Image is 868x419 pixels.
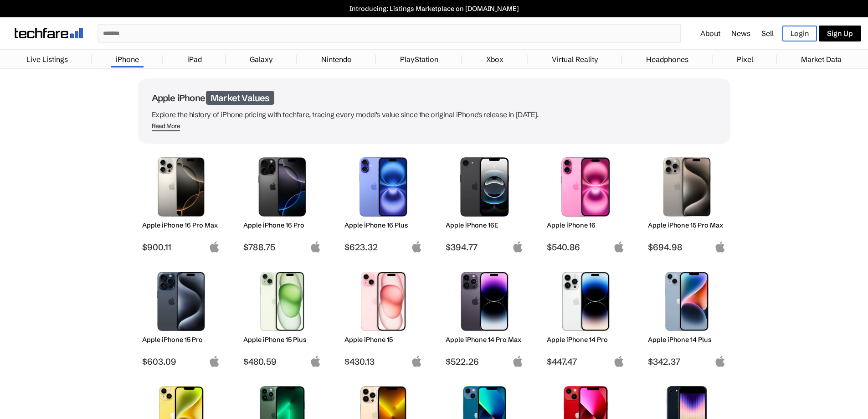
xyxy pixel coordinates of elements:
a: PlayStation [395,50,443,68]
img: iPhone 16 Pro Max [149,157,213,217]
a: iPhone 16E Apple iPhone 16E $394.77 apple-logo [442,153,528,253]
span: $900.11 [142,242,220,253]
img: apple-logo [411,356,422,367]
span: $480.59 [243,356,321,367]
img: apple-logo [310,241,321,253]
a: Sell [761,29,774,38]
img: apple-logo [613,241,625,253]
a: iPhone 16 Pro Max Apple iPhone 16 Pro Max $900.11 apple-logo [138,153,225,253]
a: iPhone 15 Pro Apple iPhone 15 Pro $603.09 apple-logo [138,267,225,367]
img: iPhone 15 Pro [149,272,213,331]
img: iPhone 15 Pro Max [655,157,719,217]
h2: Apple iPhone 14 Pro [547,336,625,344]
img: apple-logo [209,356,220,367]
span: $447.47 [547,356,625,367]
img: iPhone 16 Plus [351,157,416,217]
a: About [700,29,720,38]
a: Xbox [482,50,508,68]
img: apple-logo [714,356,726,367]
span: Market Values [206,91,274,105]
img: iPhone 16 [554,157,618,217]
h2: Apple iPhone 15 Pro [142,336,220,344]
a: Sign Up [819,26,861,41]
div: Read More [152,122,180,130]
a: iPhone 15 Pro Max Apple iPhone 15 Pro Max $694.98 apple-logo [644,153,730,253]
span: $430.13 [344,356,422,367]
h1: Apple iPhone [152,92,717,103]
img: techfare logo [15,28,83,38]
a: Introducing: Listings Marketplace on [DOMAIN_NAME] [5,5,863,13]
h2: Apple iPhone 16E [446,221,524,229]
a: Live Listings [22,50,72,68]
h2: Apple iPhone 15 [344,336,422,344]
a: iPad [183,50,206,68]
a: Nintendo [317,50,356,68]
h2: Apple iPhone 15 Pro Max [648,221,726,229]
h2: Apple iPhone 14 Plus [648,336,726,344]
h2: Apple iPhone 15 Plus [243,336,321,344]
a: iPhone 16 Plus Apple iPhone 16 Plus $623.32 apple-logo [340,153,427,253]
a: iPhone 14 Pro Apple iPhone 14 Pro $447.47 apple-logo [543,267,629,367]
h2: Apple iPhone 16 [547,221,625,229]
h2: Apple iPhone 16 Pro [243,221,321,229]
a: iPhone [111,50,144,68]
a: iPhone 16 Apple iPhone 16 $540.86 apple-logo [543,153,629,253]
img: iPhone 14 Plus [655,272,719,331]
span: $603.09 [142,356,220,367]
a: iPhone 16 Pro Apple iPhone 16 Pro $788.75 apple-logo [239,153,326,253]
a: iPhone 15 Plus Apple iPhone 15 Plus $480.59 apple-logo [239,267,326,367]
a: Login [782,26,817,41]
img: apple-logo [310,356,321,367]
span: $788.75 [243,242,321,253]
img: apple-logo [411,241,422,253]
h2: Apple iPhone 16 Pro Max [142,221,220,229]
span: $342.37 [648,356,726,367]
span: $540.86 [547,242,625,253]
img: apple-logo [714,241,726,253]
a: Market Data [796,50,846,68]
img: apple-logo [512,241,524,253]
span: Read More [152,122,180,131]
img: iPhone 15 Plus [250,272,314,331]
img: iPhone 14 Pro Max [452,272,517,331]
span: $623.32 [344,242,422,253]
span: $522.26 [446,356,524,367]
a: Galaxy [245,50,277,68]
img: apple-logo [613,356,625,367]
img: iPhone 16 Pro [250,157,314,217]
a: News [731,29,750,38]
a: Pixel [732,50,758,68]
img: iPhone 14 Pro [554,272,618,331]
a: iPhone 14 Plus Apple iPhone 14 Plus $342.37 apple-logo [644,267,730,367]
img: apple-logo [512,356,524,367]
img: apple-logo [209,241,220,253]
h2: Apple iPhone 16 Plus [344,221,422,229]
a: Virtual Reality [547,50,603,68]
a: Headphones [642,50,693,68]
img: iPhone 16E [452,157,517,217]
a: iPhone 15 Apple iPhone 15 $430.13 apple-logo [340,267,427,367]
span: $394.77 [446,242,524,253]
a: iPhone 14 Pro Max Apple iPhone 14 Pro Max $522.26 apple-logo [442,267,528,367]
h2: Apple iPhone 14 Pro Max [446,336,524,344]
p: Explore the history of iPhone pricing with techfare, tracing every model's value since the origin... [152,108,717,121]
img: iPhone 15 [351,272,416,331]
span: $694.98 [648,242,726,253]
